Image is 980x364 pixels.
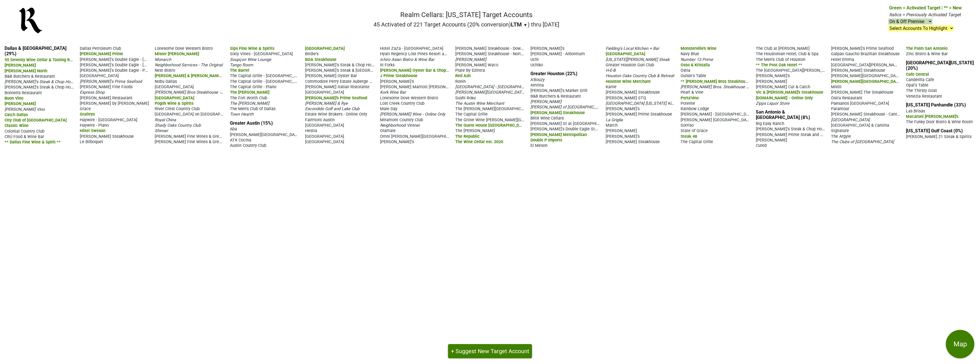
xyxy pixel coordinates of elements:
span: Grace [80,106,91,111]
span: [PERSON_NAME] [756,79,787,84]
span: El Meson [530,143,548,148]
span: BRIX Wine Cellars [530,116,564,121]
span: [PERSON_NAME][GEOGRAPHIC_DATA][PERSON_NAME] [230,132,332,137]
span: The Barrel [230,68,249,73]
span: [GEOGRAPHIC_DATA] [305,134,344,139]
span: 55 Seventy Wine Cellar & Tasting Room [5,57,78,62]
span: [PERSON_NAME][GEOGRAPHIC_DATA] [455,89,525,95]
span: [PERSON_NAME] Fine Wines & Great Spirits [155,133,236,139]
span: Rainbow Lodge [681,106,709,111]
span: Potente [681,101,695,106]
span: Birdie's [305,52,318,56]
span: Bonnells Restaurant [5,91,42,95]
button: Map [946,330,974,358]
span: Ostia [681,68,690,73]
span: [PERSON_NAME] St at [GEOGRAPHIC_DATA] [530,121,612,126]
span: Uchiko [530,63,543,67]
span: Aba [230,127,237,131]
span: The Capital Grille - [GEOGRAPHIC_DATA] [230,79,305,84]
span: J Prime Steakhouse [380,73,417,78]
span: [PERSON_NAME][GEOGRAPHIC_DATA] & Spa - Signature Restaurant [831,73,956,78]
span: [PERSON_NAME] [756,138,787,143]
span: ▼ [523,22,528,28]
span: Ronin [455,79,466,84]
span: Venezia Restaurant [906,94,942,99]
span: Vic & [PERSON_NAME]'s Steakhouse [756,90,823,95]
span: The Capital Grille - Plano [230,85,276,89]
span: Green = Activated Target | ** = New [889,5,962,11]
span: Dallas Petroleum Club [80,46,121,51]
button: + Suggest New Target Account [448,344,532,358]
span: [GEOGRAPHIC_DATA] on [GEOGRAPHIC_DATA] [155,111,240,117]
span: Paramour [831,106,849,111]
a: San Antonio & [GEOGRAPHIC_DATA] (8%) [756,109,810,120]
span: [PERSON_NAME] Metropolitan [530,132,587,137]
span: Royal China [155,118,176,122]
span: Next Bistro [155,68,175,73]
a: Dallas & [GEOGRAPHIC_DATA] (29%) [5,46,66,56]
span: Paesanos [GEOGRAPHIC_DATA] [831,101,889,106]
span: Italics = Previously Activated Target [889,12,961,17]
span: [PERSON_NAME]'s Steak & Chop House - [PERSON_NAME] [305,62,413,67]
span: River Crest Country Club [155,106,200,111]
span: [PERSON_NAME] [606,128,637,133]
span: [PERSON_NAME] Fine Foods [80,85,132,89]
span: La Griglia [606,118,623,122]
span: Signature [831,128,849,133]
span: [PERSON_NAME] Vino [5,107,45,112]
span: [PERSON_NAME]'s Double Eagle - Plano [80,67,153,73]
span: [PERSON_NAME] The Steakhouse [831,90,893,95]
a: [US_STATE] Gulf Coast (0%) [906,128,963,133]
span: Greater Houston Gun Club [606,63,654,67]
span: LTM [511,21,522,28]
span: [PERSON_NAME] Steakhouse [606,90,660,95]
span: [PERSON_NAME]'s Prime Seafood [305,96,367,100]
span: [US_STATE][PERSON_NAME] Steak [606,57,669,62]
span: III Forks [380,63,395,67]
span: Soupçon Wine Lounge [230,57,271,62]
img: Realm Cellars [18,6,43,35]
span: The Republic [455,134,480,139]
span: Mister [PERSON_NAME] [155,52,199,56]
span: Candelilla Cafe [906,77,934,82]
span: Big Easy Ranch [756,121,784,126]
span: Pearl & Vine [681,90,703,95]
span: [PERSON_NAME]'s [380,79,414,84]
span: Amrina [530,83,544,88]
span: Graileys [80,112,95,117]
span: [PERSON_NAME]'s [756,73,790,78]
span: Plate By Dzintra [455,68,485,73]
span: Omni [PERSON_NAME][GEOGRAPHIC_DATA] [380,133,462,139]
span: [PERSON_NAME] Prime [80,52,123,56]
span: [PERSON_NAME] - Arboretum [530,52,585,56]
span: [GEOGRAPHIC_DATA][PERSON_NAME] [831,62,901,67]
span: [GEOGRAPHIC_DATA] [305,139,344,144]
span: [GEOGRAPHIC_DATA] [US_STATE] Kitchen [606,100,682,106]
span: The Thirsty Goat [906,88,937,93]
h2: 45 Activated of 221 Target Accounts (20% conversion) ) thru [DATE] [373,21,559,28]
span: [PERSON_NAME] & Rye [305,101,348,106]
span: Fielding's Local Kitchen + Bar [606,46,659,51]
span: [PERSON_NAME] Waco [455,63,498,67]
span: Colonial Country Club [5,129,44,134]
span: Monsterville's Wine [681,46,716,51]
span: Hestia [305,128,317,133]
span: [GEOGRAPHIC_DATA] [606,52,645,56]
span: [GEOGRAPHIC_DATA] [155,96,194,100]
span: [PERSON_NAME] North [5,69,47,73]
span: Ichiro Asian Bistro & Wine Bar [380,57,434,62]
span: Hotel Emma [831,57,854,62]
span: [PERSON_NAME] Marriott [PERSON_NAME] — [PERSON_NAME] Italian Steakhouse [380,84,532,89]
span: Le Bilboquet [80,139,103,144]
span: Osso & Kristalla [681,63,710,67]
span: Houston Wine Merchant [606,79,651,84]
span: Tango Room [230,63,253,67]
span: The Grove Wine [PERSON_NAME][GEOGRAPHIC_DATA] [455,117,556,122]
span: [PERSON_NAME]'s Steak & [GEOGRAPHIC_DATA] - Downtown [305,67,417,73]
span: Sushi Roku [455,96,476,100]
span: The Funky Door Bistro & Wine Room [906,120,973,124]
span: City Club of [GEOGRAPHIC_DATA] [5,118,67,123]
span: [PERSON_NAME]'s Double Eagle Steakhouse [530,126,612,131]
span: Haywire - Plano [80,123,109,128]
span: The [GEOGRAPHIC_DATA][PERSON_NAME], [GEOGRAPHIC_DATA] [756,67,875,73]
